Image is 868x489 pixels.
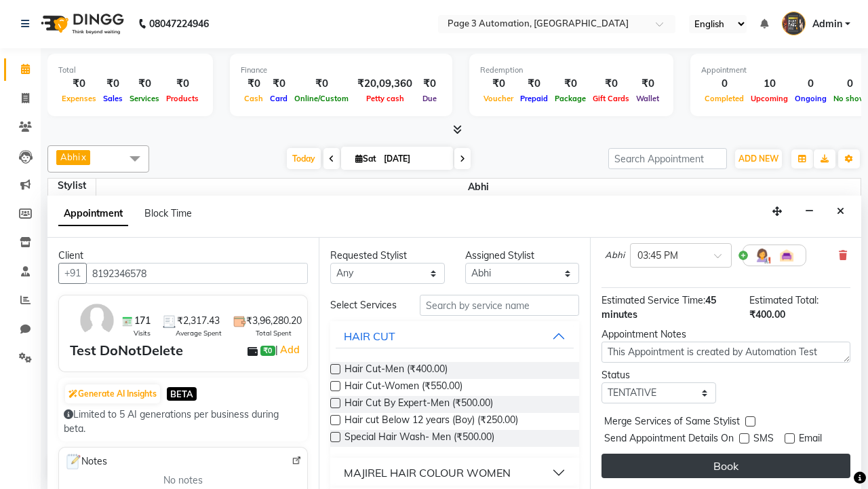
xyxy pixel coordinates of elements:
[64,407,302,436] div: Limited to 5 AI generations per business during beta.
[352,153,380,164] span: Sat
[608,148,727,169] input: Search Appointment
[480,76,517,92] div: ₹0
[80,151,86,162] a: x
[336,460,574,485] button: MAJIREL HAIR COLOUR WOMEN
[551,76,589,92] div: ₹0
[480,94,517,103] span: Voucher
[86,263,308,284] input: Search by Name/Mobile/Email/Code
[58,94,100,103] span: Expenses
[100,76,126,92] div: ₹0
[58,263,87,284] button: +91
[144,207,192,219] span: Block Time
[134,328,151,338] span: Visits
[753,431,774,448] span: SMS
[778,247,795,264] img: Interior.png
[149,5,209,43] b: 08047224946
[601,294,705,306] span: Estimated Service Time:
[278,342,302,358] a: Add
[336,324,574,348] button: HAIR CUT
[782,12,806,35] img: Admin
[344,379,462,396] span: Hair Cut-Women (₹550.00)
[344,413,518,430] span: Hair cut Below 12 years (Boy) (₹250.00)
[260,346,275,357] span: ₹0
[58,202,128,226] span: Appointment
[330,249,445,263] div: Requested Stylist
[747,76,791,92] div: 10
[58,76,100,92] div: ₹0
[64,453,107,471] span: Notes
[344,362,448,379] span: Hair Cut-Men (₹400.00)
[799,431,822,448] span: Email
[418,76,441,92] div: ₹0
[517,76,551,92] div: ₹0
[77,301,117,340] img: avatar
[480,65,663,76] div: Redemption
[291,76,352,92] div: ₹0
[126,94,163,103] span: Services
[352,76,418,92] div: ₹20,09,360
[791,76,830,92] div: 0
[604,414,740,431] span: Merge Services of Same Stylist
[267,76,291,92] div: ₹0
[551,94,589,103] span: Package
[126,76,163,92] div: ₹0
[176,328,222,338] span: Average Spent
[601,327,850,342] div: Appointment Notes
[831,201,850,222] button: Close
[420,295,579,316] input: Search by service name
[465,249,580,263] div: Assigned Stylist
[589,94,633,103] span: Gift Cards
[605,249,625,262] span: Abhi
[35,5,127,43] img: logo
[701,94,747,103] span: Completed
[604,431,734,448] span: Send Appointment Details On
[60,151,80,162] span: Abhi
[747,94,791,103] span: Upcoming
[134,314,151,328] span: 171
[738,153,778,164] span: ADD NEW
[241,94,267,103] span: Cash
[70,340,183,361] div: Test DoNotDelete
[589,76,633,92] div: ₹0
[791,94,830,103] span: Ongoing
[275,342,302,358] span: |
[735,149,782,168] button: ADD NEW
[633,76,663,92] div: ₹0
[419,94,440,103] span: Due
[601,454,850,478] button: Book
[344,328,395,344] div: HAIR CUT
[163,76,202,92] div: ₹0
[167,387,197,400] span: BETA
[163,94,202,103] span: Products
[601,368,716,382] div: Status
[256,328,292,338] span: Total Spent
[344,430,494,447] span: Special Hair Wash- Men (₹500.00)
[320,298,410,312] div: Select Services
[58,65,202,76] div: Total
[96,179,861,196] span: Abhi
[241,65,441,76] div: Finance
[633,94,663,103] span: Wallet
[287,148,321,169] span: Today
[246,314,302,328] span: ₹3,96,280.20
[48,179,96,193] div: Stylist
[177,314,220,328] span: ₹2,317.43
[291,94,352,103] span: Online/Custom
[380,149,448,169] input: 2025-10-04
[267,94,291,103] span: Card
[749,308,785,321] span: ₹400.00
[812,17,842,31] span: Admin
[58,249,308,263] div: Client
[701,76,747,92] div: 0
[754,247,770,264] img: Hairdresser.png
[241,76,267,92] div: ₹0
[363,94,408,103] span: Petty cash
[163,473,203,488] span: No notes
[749,294,818,306] span: Estimated Total:
[65,384,160,403] button: Generate AI Insights
[517,94,551,103] span: Prepaid
[344,396,493,413] span: Hair Cut By Expert-Men (₹500.00)
[344,465,511,481] div: MAJIREL HAIR COLOUR WOMEN
[100,94,126,103] span: Sales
